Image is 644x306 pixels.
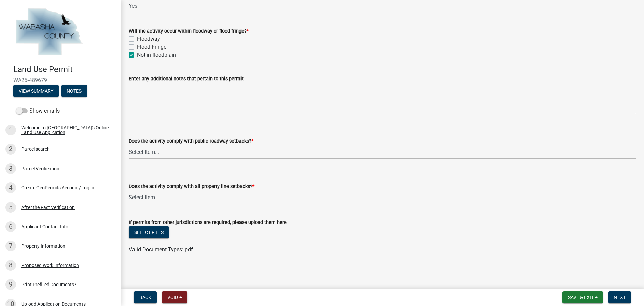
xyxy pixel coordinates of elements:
[61,85,87,97] button: Notes
[13,7,85,57] img: Wabasha County, Minnesota
[5,182,16,193] div: 4
[562,291,603,303] button: Save & Exit
[5,221,16,232] div: 6
[134,291,157,303] button: Back
[21,263,79,268] div: Proposed Work Information
[129,77,244,81] label: Enter any additional notes that pertain to this permit
[21,205,75,210] div: After the Fact Verification
[137,51,176,59] label: Not in floodplain
[129,184,254,189] label: Does the activity comply with all property line setbacks?
[13,89,59,94] wm-modal-confirm: Summary
[137,35,160,43] label: Floodway
[21,125,110,135] div: Welcome to [GEOGRAPHIC_DATA]'s Online Land Use Application
[21,244,65,248] div: Property Information
[5,260,16,271] div: 8
[13,64,115,74] h4: Land Use Permit
[129,220,287,225] label: If permits from other jurisdictions are required, please upload them here
[5,125,16,135] div: 1
[5,163,16,174] div: 3
[129,246,193,253] span: Valid Document Types: pdf
[129,226,169,238] button: Select files
[5,202,16,213] div: 5
[13,85,59,97] button: View Summary
[614,295,626,300] span: Next
[129,139,253,144] label: Does the activity comply with public roadway setbacks?
[5,241,16,251] div: 7
[61,89,87,94] wm-modal-confirm: Notes
[167,295,178,300] span: Void
[568,295,594,300] span: Save & Exit
[162,291,187,303] button: Void
[16,107,60,115] label: Show emails
[5,279,16,290] div: 9
[21,147,50,151] div: Parcel search
[13,77,107,83] span: WA25-489679
[21,282,76,287] div: Print Prefilled Documents?
[129,29,249,34] label: Will the activity occur within floodway or flood fringe?
[21,224,68,229] div: Applicant Contact Info
[21,185,94,190] div: Create GeoPermits Account/Log In
[139,295,151,300] span: Back
[137,43,166,51] label: Flood Fringe
[21,166,59,171] div: Parcel Verification
[608,291,631,303] button: Next
[5,144,16,155] div: 2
